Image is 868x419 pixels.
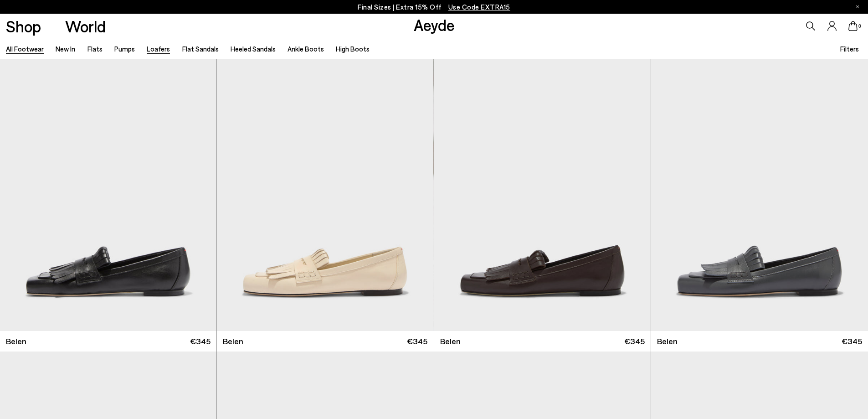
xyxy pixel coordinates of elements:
span: 0 [858,24,862,29]
a: All Footwear [6,45,44,53]
span: Belen [440,336,461,347]
div: 2 / 6 [433,59,650,331]
span: Belen [223,336,243,347]
div: 1 / 6 [217,59,433,331]
span: Belen [657,336,678,347]
img: Belen Tassel Loafers [433,59,650,331]
a: 6 / 6 1 / 6 2 / 6 3 / 6 4 / 6 5 / 6 6 / 6 1 / 6 Next slide Previous slide [217,59,433,331]
a: New In [56,45,75,53]
a: Flat Sandals [182,45,219,53]
span: Belen [6,336,26,347]
a: Pumps [114,45,135,53]
span: €345 [190,336,211,347]
a: High Boots [336,45,370,53]
img: Belen Tassel Loafers [217,59,433,331]
img: Belen Tassel Loafers [651,59,868,331]
img: Belen Tassel Loafers [216,59,433,331]
a: Aeyde [414,15,455,34]
a: World [65,18,106,34]
a: Belen €345 [217,331,433,352]
div: 2 / 6 [216,59,433,331]
a: Heeled Sandals [231,45,276,53]
a: Flats [87,45,103,53]
a: Belen €345 [651,331,868,352]
span: €345 [842,336,862,347]
img: Belen Tassel Loafers [434,59,651,331]
span: €345 [624,336,645,347]
p: Final Sizes | Extra 15% Off [358,1,510,13]
a: Belen €345 [434,331,651,352]
a: Loafers [147,45,170,53]
span: Filters [840,45,859,53]
a: Shop [6,18,41,34]
span: Navigate to /collections/ss25-final-sizes [448,3,510,11]
a: Ankle Boots [288,45,324,53]
a: 0 [848,21,858,31]
span: €345 [407,336,427,347]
